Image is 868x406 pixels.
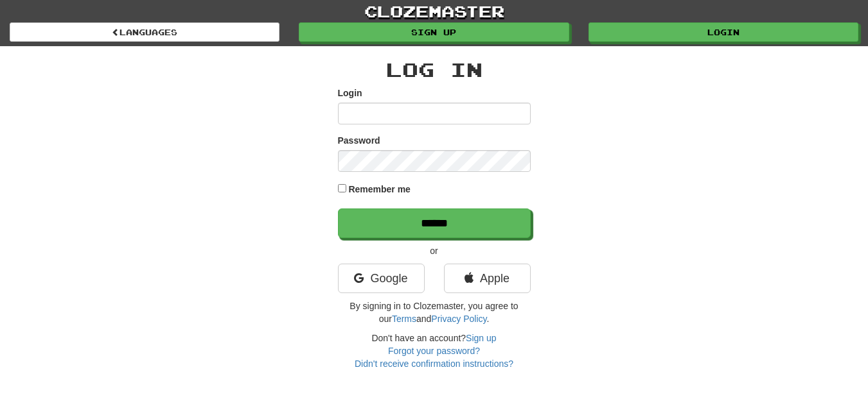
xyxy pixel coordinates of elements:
[431,314,486,324] a: Privacy Policy
[338,87,362,99] label: Login
[299,22,569,42] a: Sign up
[338,332,531,370] div: Don't have an account?
[10,22,279,42] a: Languages
[348,183,411,196] label: Remember me
[444,264,531,293] a: Apple
[338,244,531,257] p: or
[355,359,513,369] a: Didn't receive confirmation instructions?
[466,333,496,343] a: Sign up
[392,314,416,324] a: Terms
[338,134,380,147] label: Password
[388,346,480,356] a: Forgot your password?
[338,300,531,325] p: By signing in to Clozemaster, you agree to our and .
[338,59,531,80] h2: Log In
[338,264,425,293] a: Google
[589,22,858,42] a: Login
